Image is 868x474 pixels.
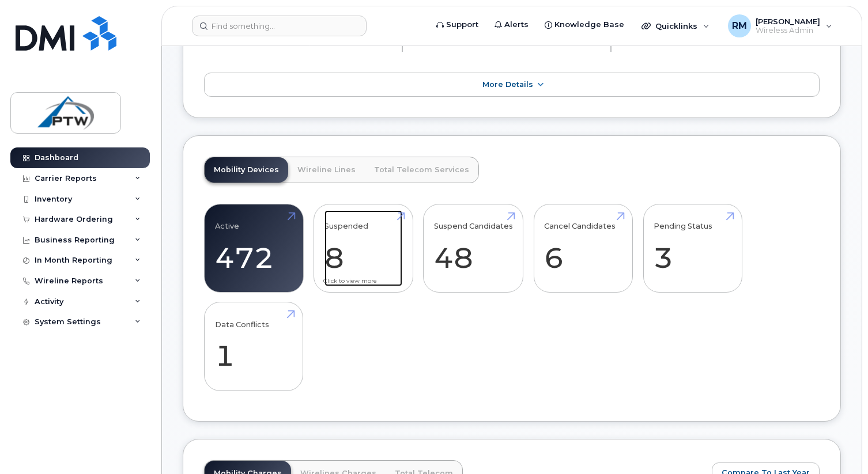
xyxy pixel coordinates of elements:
a: Suspend Candidates 48 [434,210,513,286]
a: Cancel Candidates 6 [544,210,622,286]
span: Support [446,19,478,31]
span: Quicklinks [655,21,697,31]
span: RM [732,19,747,33]
a: Knowledge Base [537,13,632,36]
a: Mobility Devices [205,157,288,183]
a: Wireline Lines [288,157,365,183]
a: Alerts [486,13,537,36]
a: Pending Status 3 [654,210,731,286]
span: Wireless Admin [756,26,820,35]
span: [PERSON_NAME] [756,17,820,26]
span: More Details [482,80,533,89]
a: Active 472 [215,210,293,286]
div: Rob McDonald [720,14,840,37]
span: Alerts [504,19,529,31]
span: Knowledge Base [554,19,624,31]
a: Data Conflicts 1 [215,309,293,385]
a: Support [428,13,486,36]
a: Total Telecom Services [365,157,478,183]
input: Find something... [192,16,367,36]
a: Suspended 8 [324,210,402,286]
div: Quicklinks [633,14,718,37]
